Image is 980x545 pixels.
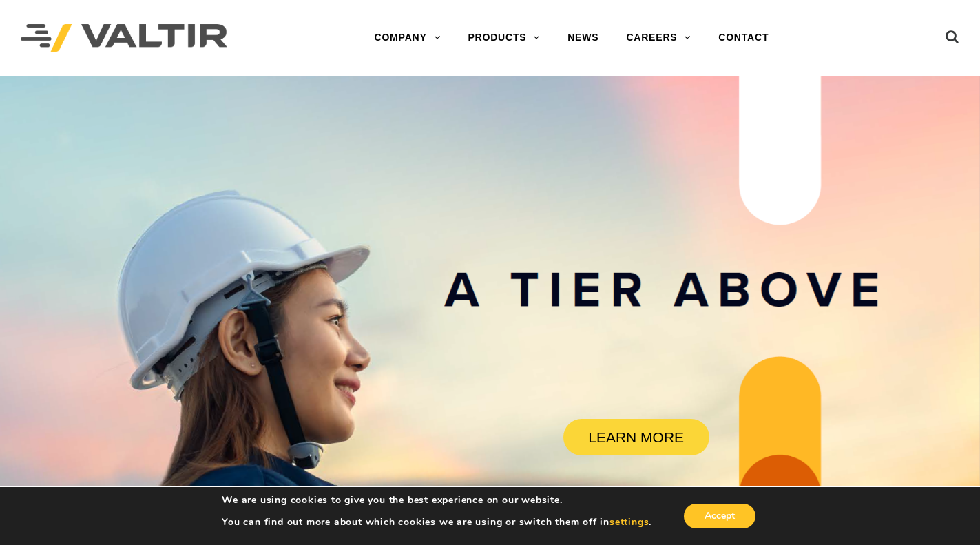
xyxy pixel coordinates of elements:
a: LEARN MORE [563,419,709,455]
a: NEWS [554,24,612,52]
button: settings [609,516,649,528]
button: Accept [684,504,755,528]
a: CAREERS [612,24,705,52]
p: You can find out more about which cookies we are using or switch them off in . [222,516,651,528]
p: We are using cookies to give you the best experience on our website. [222,494,651,506]
a: COMPANY [360,24,454,52]
img: Valtir [21,24,227,52]
a: CONTACT [705,24,782,52]
a: PRODUCTS [454,24,554,52]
